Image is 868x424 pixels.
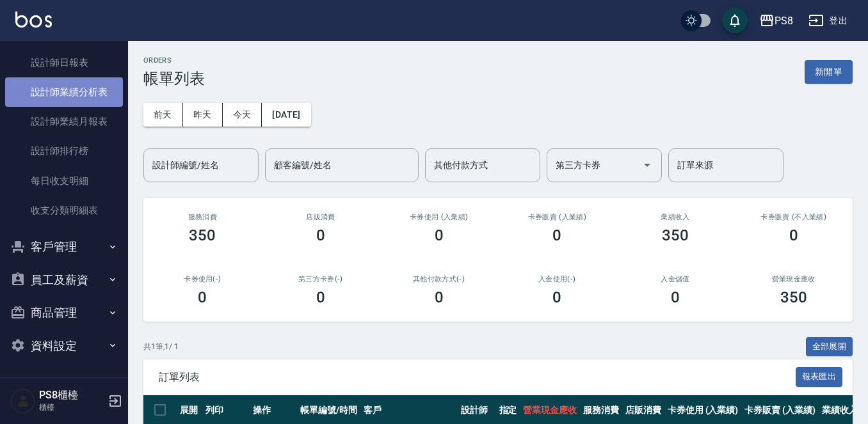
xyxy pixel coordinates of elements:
h2: 第三方卡券(-) [277,275,365,283]
a: 收支分類明細表 [5,196,123,225]
button: 員工及薪資 [5,263,123,297]
img: Logo [15,12,52,27]
a: 設計師業績月報表 [5,107,123,136]
button: 今天 [223,103,262,127]
h3: 0 [435,226,444,244]
h3: 0 [435,288,444,306]
p: 櫃檯 [39,402,104,413]
h2: 業績收入 [632,213,719,221]
h3: 0 [316,288,325,306]
h3: 350 [189,226,216,244]
button: 資料設定 [5,329,123,363]
a: 設計師業績分析表 [5,77,123,107]
h3: 0 [552,288,561,306]
h3: 0 [552,226,561,244]
a: 新開單 [805,65,853,77]
h2: 其他付款方式(-) [395,275,483,283]
h2: 卡券使用(-) [159,275,246,283]
h2: 營業現金應收 [750,275,837,283]
img: Person [10,388,36,414]
h2: 卡券販賣 (不入業績) [750,213,837,221]
h3: 350 [662,226,689,244]
button: 商品管理 [5,296,123,329]
button: 昨天 [183,103,223,127]
h5: PS8櫃檯 [39,389,104,402]
h2: 卡券使用 (入業績) [395,213,483,221]
button: 登出 [803,9,853,33]
button: 前天 [143,103,183,127]
button: 報表匯出 [796,367,843,387]
a: 設計師排行榜 [5,136,123,166]
h3: 350 [780,288,807,306]
button: save [722,8,748,33]
h2: 入金儲值 [632,275,719,283]
button: 客戶管理 [5,230,123,263]
div: PS8 [775,13,793,29]
a: 報表匯出 [796,370,843,382]
h2: 卡券販賣 (入業績) [513,213,601,221]
h2: 店販消費 [277,213,365,221]
a: 每日收支明細 [5,166,123,196]
h3: 0 [316,226,325,244]
button: 全部展開 [806,337,853,357]
h3: 服務消費 [159,213,246,221]
span: 訂單列表 [159,371,796,384]
button: Open [637,155,657,175]
h3: 0 [198,288,207,306]
button: [DATE] [262,103,310,127]
a: 設計師日報表 [5,48,123,77]
button: PS8 [754,8,798,34]
h3: 0 [789,226,798,244]
h3: 帳單列表 [143,70,205,88]
h2: 入金使用(-) [513,275,601,283]
p: 共 1 筆, 1 / 1 [143,341,179,352]
button: 新開單 [805,60,853,84]
h2: ORDERS [143,56,205,65]
h3: 0 [671,288,680,306]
